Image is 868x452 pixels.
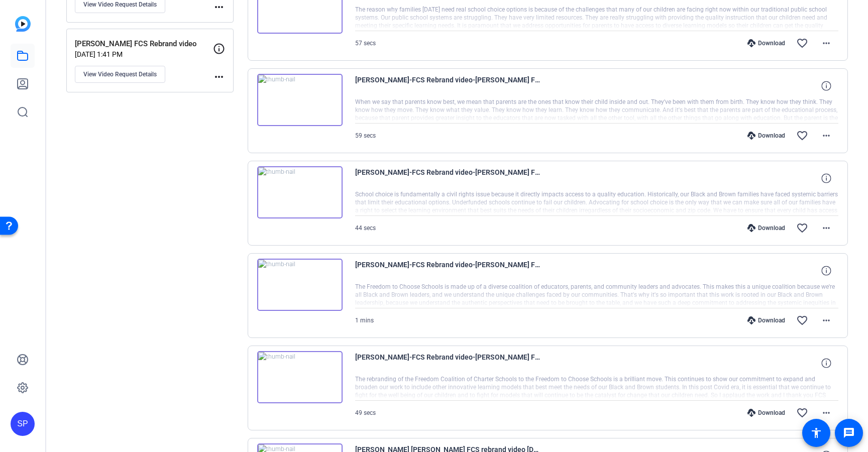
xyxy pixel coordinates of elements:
img: thumb-nail [257,74,343,126]
mat-icon: favorite_border [796,130,808,142]
mat-icon: favorite_border [796,37,808,49]
span: 57 secs [355,40,376,47]
mat-icon: more_horiz [820,130,832,142]
div: Download [742,409,790,417]
mat-icon: more_horiz [820,37,832,49]
p: [PERSON_NAME] FCS Rebrand video [75,38,213,50]
div: SP [11,412,35,436]
mat-icon: more_horiz [213,71,225,83]
img: thumb-nail [257,351,343,403]
span: 49 secs [355,409,376,416]
mat-icon: message [843,427,855,439]
mat-icon: favorite_border [796,314,808,326]
div: Download [742,316,790,324]
span: [PERSON_NAME]-FCS Rebrand video-[PERSON_NAME] FCS rebrand video-1754682226206-webcam [355,351,541,375]
img: thumb-nail [257,166,343,218]
button: View Video Request Details [75,66,165,83]
mat-icon: favorite_border [796,407,808,419]
span: [PERSON_NAME]-FCS Rebrand video-[PERSON_NAME] FCS rebrand video-1754683178468-webcam [355,166,541,190]
span: 44 secs [355,224,376,232]
mat-icon: more_horiz [820,407,832,419]
span: 59 secs [355,132,376,139]
mat-icon: more_horiz [213,1,225,13]
mat-icon: more_horiz [820,222,832,234]
span: [PERSON_NAME]-FCS Rebrand video-[PERSON_NAME] FCS rebrand video-1754682765231-webcam [355,259,541,283]
span: View Video Request Details [83,1,157,9]
p: [DATE] 1:41 PM [75,50,213,58]
mat-icon: more_horiz [820,314,832,326]
mat-icon: favorite_border [796,222,808,234]
span: 1 mins [355,317,374,324]
div: Download [742,39,790,47]
span: View Video Request Details [83,70,157,78]
div: Download [742,224,790,232]
div: Download [742,132,790,140]
mat-icon: accessibility [810,427,822,439]
span: [PERSON_NAME]-FCS Rebrand video-[PERSON_NAME] FCS rebrand video-1754683548957-webcam [355,74,541,98]
img: thumb-nail [257,259,343,311]
img: blue-gradient.svg [15,16,31,32]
